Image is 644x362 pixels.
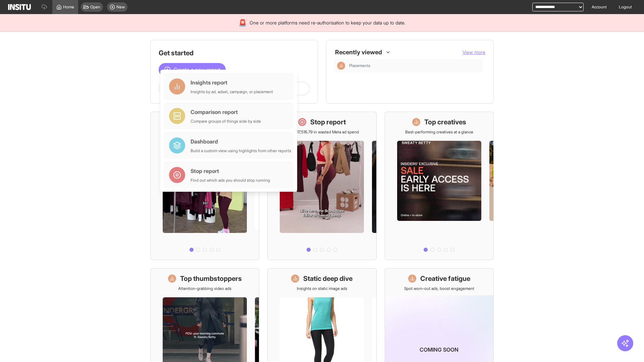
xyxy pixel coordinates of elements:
span: View more [463,49,485,55]
div: Insights by ad, adset, campaign, or placement [191,89,273,95]
div: Compare groups of things side by side [191,119,261,124]
span: Open [90,4,100,10]
span: Home [63,4,74,10]
p: Insights on static image ads [297,286,347,291]
h1: Get started [159,48,310,58]
span: One or more platforms need re-authorisation to keep your data up to date. [250,19,406,26]
div: Insights report [191,78,273,86]
div: 🚨 [238,18,247,27]
img: Logo [8,4,31,10]
div: Insights [337,62,345,70]
div: Stop report [191,167,270,175]
h1: Stop report [310,117,346,127]
div: Find out which ads you should stop running [191,178,270,183]
p: Best-performing creatives at a glance [405,129,473,135]
a: What's live nowSee all active ads instantly [150,112,259,260]
span: Placements [349,63,480,68]
h1: Static deep dive [303,274,353,283]
span: New [116,4,125,10]
span: Placements [349,63,370,68]
div: Comparison report [191,108,261,116]
span: Create a new report [173,66,220,74]
p: Attention-grabbing video ads [178,286,231,291]
div: Dashboard [191,137,291,145]
p: Save £17,516.79 in wasted Meta ad spend [285,129,359,135]
button: Create a new report [159,63,226,76]
h1: Top creatives [424,117,466,127]
a: Stop reportSave £17,516.79 in wasted Meta ad spend [267,112,376,260]
a: Top creativesBest-performing creatives at a glance [385,112,494,260]
button: View more [463,49,485,56]
h1: Top thumbstoppers [180,274,242,283]
div: Build a custom view using highlights from other reports [191,148,291,154]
